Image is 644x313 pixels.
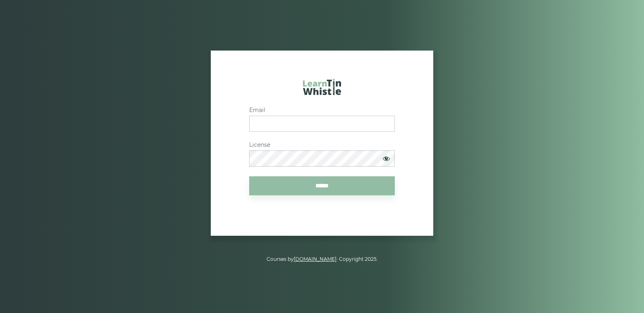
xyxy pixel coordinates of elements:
[249,142,395,148] label: License
[294,256,337,262] a: [DOMAIN_NAME]
[303,79,341,95] img: LearnTinWhistle.com
[303,79,341,99] a: LearnTinWhistle.com
[94,255,550,263] p: Courses by · Copyright 2025.
[249,107,395,114] label: Email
